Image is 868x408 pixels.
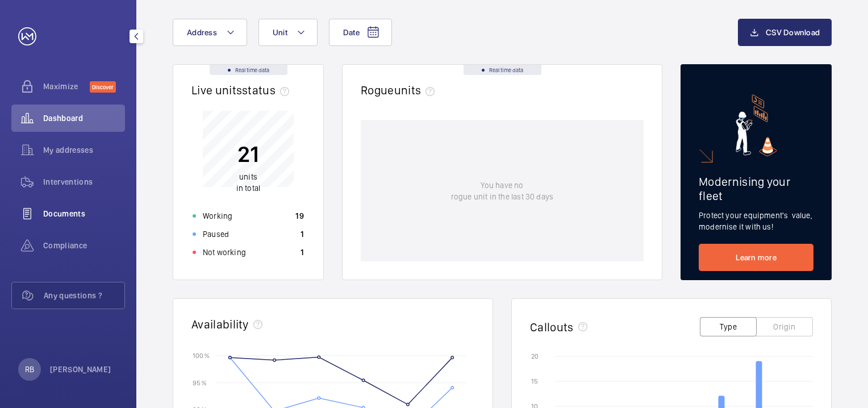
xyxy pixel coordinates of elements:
text: 95 % [193,378,207,386]
text: 20 [531,352,539,360]
span: Documents [43,208,125,219]
p: 1 [301,247,304,258]
p: 19 [295,210,304,222]
h2: Callouts [530,320,574,334]
p: You have no rogue unit in the last 30 days [451,180,553,202]
span: Unit [273,28,287,37]
p: RB [25,364,34,375]
button: Address [173,19,247,46]
span: Address [187,28,217,37]
h2: Availability [191,317,249,331]
span: Any questions ? [44,290,124,301]
span: Interventions [43,176,125,188]
p: Working [203,210,232,222]
p: 1 [301,228,304,240]
span: Date [343,28,360,37]
button: Unit [258,19,318,46]
span: units [239,172,257,181]
button: CSV Download [738,19,832,46]
button: Type [700,317,757,336]
img: marketing-card.svg [736,94,777,156]
span: Compliance [43,240,125,251]
p: 21 [236,140,260,168]
span: Dashboard [43,113,125,124]
span: My addresses [43,144,125,156]
text: 15 [531,377,538,385]
div: Real time data [210,65,287,75]
p: Paused [203,228,229,240]
span: units [394,83,440,97]
h2: Rogue [361,83,439,97]
p: in total [236,171,260,194]
div: Real time data [464,65,541,75]
button: Origin [756,317,813,336]
text: 100 % [193,351,210,359]
p: [PERSON_NAME] [50,364,111,375]
p: Not working [203,247,246,258]
h2: Live units [191,83,294,97]
span: Discover [90,81,116,93]
p: Protect your equipment's value, modernise it with us! [699,210,813,232]
h2: Modernising your fleet [699,174,813,203]
button: Date [329,19,392,46]
span: Maximize [43,81,90,92]
a: Learn more [699,244,813,271]
span: status [242,83,294,97]
span: CSV Download [766,28,820,37]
